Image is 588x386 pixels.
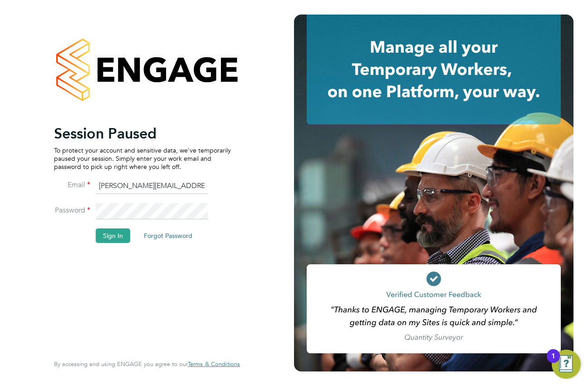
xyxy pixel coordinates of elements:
[54,206,90,215] label: Password
[551,356,555,368] div: 1
[137,228,200,243] button: Forgot Password
[54,124,231,143] h2: Session Paused
[54,146,231,171] p: To protect your account and sensitive data, we've temporarily paused your session. Simply enter y...
[54,180,90,190] label: Email
[188,360,240,368] span: Terms & Conditions
[188,361,240,368] a: Terms & Conditions
[552,350,581,379] button: Open Resource Center, 1 new notification
[54,360,240,368] span: By accessing and using ENGAGE you agree to our
[96,178,208,194] input: Enter your work email...
[96,228,130,243] button: Sign In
